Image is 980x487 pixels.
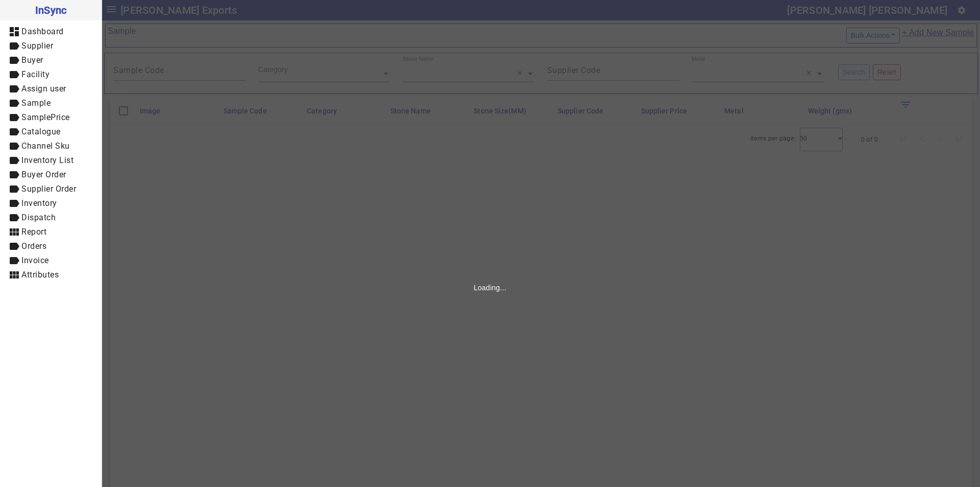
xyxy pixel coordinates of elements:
span: SamplePrice [21,112,70,122]
span: InSync [8,2,93,18]
span: Catalogue [21,127,61,136]
span: Facility [21,69,50,79]
span: Report [21,227,46,237]
p: Loading... [474,283,506,293]
mat-icon: view_module [8,269,20,281]
mat-icon: label [8,68,20,81]
mat-icon: label [8,154,20,167]
mat-icon: label [8,54,20,66]
span: Buyer Order [21,170,66,179]
mat-icon: label [8,83,20,95]
span: Attributes [21,270,59,280]
span: Sample [21,98,51,108]
mat-icon: label [8,140,20,152]
mat-icon: label [8,212,20,224]
span: Channel Sku [21,141,70,151]
span: Dashboard [21,27,64,36]
span: Supplier Order [21,184,76,194]
mat-icon: label [8,126,20,138]
span: Supplier [21,41,53,51]
span: Buyer [21,55,43,65]
mat-icon: label [8,97,20,109]
span: Orders [21,241,46,251]
span: Inventory [21,198,57,208]
mat-icon: label [8,197,20,210]
span: Dispatch [21,213,56,222]
mat-icon: label [8,111,20,124]
span: Inventory List [21,155,73,165]
mat-icon: view_module [8,226,20,238]
mat-icon: label [8,40,20,52]
mat-icon: label [8,240,20,252]
mat-icon: dashboard [8,26,20,38]
span: Assign user [21,84,66,94]
mat-icon: label [8,254,20,267]
span: Invoice [21,256,49,265]
mat-icon: label [8,169,20,181]
mat-icon: label [8,183,20,195]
